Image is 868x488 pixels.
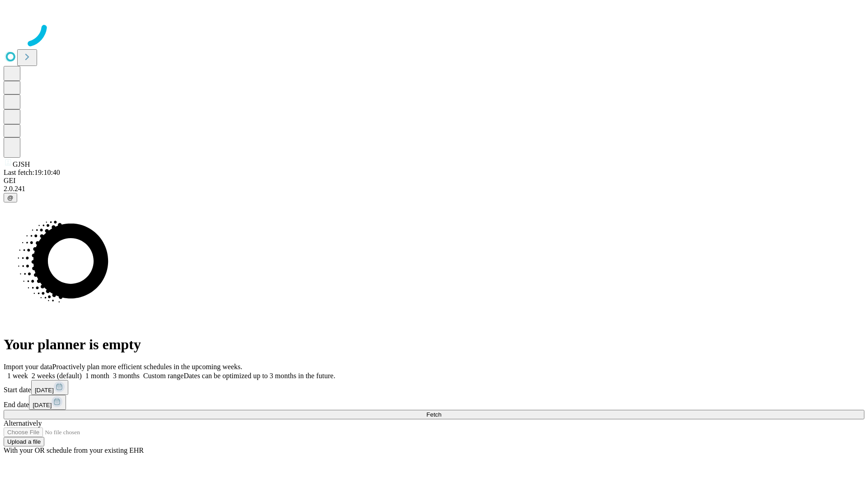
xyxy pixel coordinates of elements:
[4,395,864,410] div: End date
[143,372,184,380] span: Custom range
[33,402,52,408] span: [DATE]
[4,193,17,202] button: @
[4,437,44,446] button: Upload a file
[7,372,28,380] span: 1 week
[426,411,441,418] span: Fetch
[31,380,68,395] button: [DATE]
[7,194,14,201] span: @
[32,372,82,380] span: 2 weeks (default)
[184,372,335,380] span: Dates can be optimized up to 3 months in the future.
[4,185,864,193] div: 2.0.241
[29,395,66,410] button: [DATE]
[4,410,864,419] button: Fetch
[4,363,52,371] span: Import your data
[35,387,54,394] span: [DATE]
[4,336,864,353] h1: Your planner is empty
[4,177,864,185] div: GEI
[52,363,242,371] span: Proactively plan more efficient schedules in the upcoming weeks.
[4,169,60,176] span: Last fetch: 19:10:40
[113,372,140,380] span: 3 months
[4,446,144,454] span: With your OR schedule from your existing EHR
[13,160,30,168] span: GJSH
[4,419,42,427] span: Alternatively
[4,380,864,395] div: Start date
[85,372,109,380] span: 1 month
